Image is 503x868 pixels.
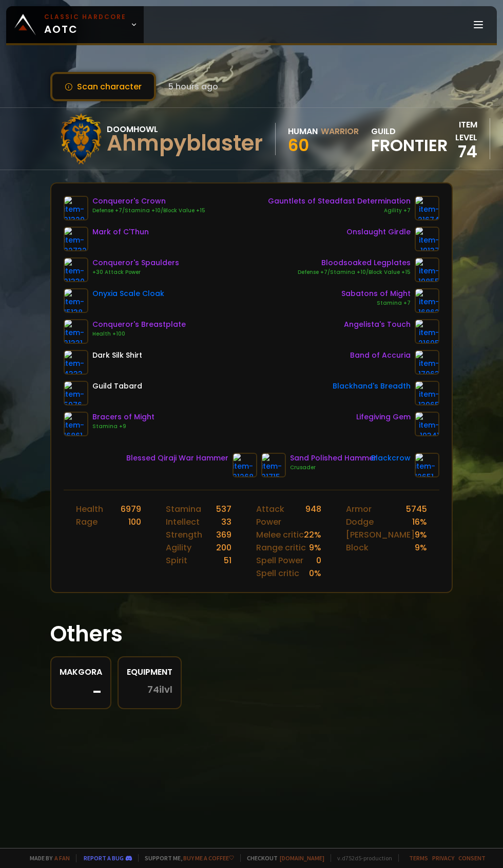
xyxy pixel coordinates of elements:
[458,854,486,862] a: Consent
[409,854,428,862] a: Terms
[309,567,321,580] div: 0 %
[64,381,88,405] img: item-5976
[240,854,324,862] span: Checkout
[346,515,374,528] div: Dodge
[415,412,439,436] img: item-19341
[415,196,439,220] img: item-21674
[60,685,102,700] div: -
[76,515,98,528] div: Rage
[92,319,186,330] div: Conqueror's Breastplate
[298,257,411,268] div: Bloodsoaked Legplates
[333,381,411,392] div: Blackhand's Breadth
[288,125,318,138] div: Human
[50,656,111,709] a: Makgora-
[261,453,286,477] img: item-21715
[92,330,186,338] div: Health +100
[415,288,439,313] img: item-16862
[256,567,299,580] div: Spell critic
[84,854,124,862] a: Report a bug
[341,288,411,299] div: Sabatons of Might
[305,503,321,528] div: 948
[415,381,439,405] img: item-13965
[50,72,156,101] button: Scan character
[147,685,172,695] span: 74 ilvl
[92,288,164,299] div: Onyxia Scale Cloak
[54,854,70,862] a: a fan
[166,554,187,567] div: Spirit
[346,503,372,515] div: Armor
[448,144,477,159] div: 74
[415,319,439,344] img: item-21695
[298,268,411,276] div: Defense +7/Stamina +10/Block Value +15
[64,227,88,251] img: item-22732
[118,656,182,709] a: Equipment74ilvl
[344,319,411,330] div: Angelista's Touch
[415,350,439,375] img: item-17063
[183,854,234,862] a: Buy me a coffee
[280,854,324,862] a: [DOMAIN_NAME]
[107,136,263,151] div: Ahmpyblaster
[24,854,70,862] span: Made by
[346,227,411,237] div: Onslaught Girdle
[268,196,411,207] div: Gauntlets of Steadfast Determination
[92,257,179,268] div: Conqueror's Spaulders
[92,196,205,207] div: Conqueror's Crown
[92,268,179,276] div: +30 Attack Power
[432,854,454,862] a: Privacy
[341,299,411,307] div: Stamina +7
[406,503,427,515] div: 5745
[92,350,142,361] div: Dark Silk Shirt
[371,125,448,153] div: guild
[92,422,154,431] div: Stamina +9
[256,503,305,528] div: Attack Power
[331,854,392,862] span: v. d752d5 - production
[92,207,205,215] div: Defense +7/Stamina +10/Block Value +15
[415,528,427,541] div: 9 %
[415,453,439,477] img: item-12651
[64,257,88,282] img: item-21330
[64,196,88,220] img: item-21329
[216,528,231,541] div: 369
[216,541,231,554] div: 200
[64,350,88,375] img: item-4333
[92,412,154,422] div: Bracers of Might
[350,350,411,361] div: Band of Accuria
[268,207,411,215] div: Agility +7
[166,541,191,554] div: Agility
[107,123,263,136] div: Doomhowl
[356,412,411,422] div: Lifegiving Gem
[256,541,306,554] div: Range critic
[60,666,102,678] div: Makgora
[166,515,200,528] div: Intellect
[76,503,103,515] div: Health
[256,554,303,567] div: Spell Power
[221,515,231,528] div: 33
[64,412,88,436] img: item-16861
[168,80,218,93] span: 5 hours ago
[233,453,257,477] img: item-21268
[415,541,427,554] div: 9 %
[321,125,359,138] div: Warrior
[64,319,88,344] img: item-21331
[138,854,234,862] span: Support me,
[346,528,415,541] div: [PERSON_NAME]
[166,528,202,541] div: Strength
[448,118,477,144] div: item level
[44,12,126,37] span: AOTC
[415,257,439,282] img: item-19855
[346,541,369,554] div: Block
[224,554,231,567] div: 51
[412,515,427,528] div: 16 %
[256,528,304,541] div: Melee critic
[128,515,141,528] div: 100
[316,554,321,567] div: 0
[290,453,377,464] div: Sand Polished Hammer
[288,134,309,157] span: 60
[64,288,88,313] img: item-15138
[309,541,321,554] div: 9 %
[371,138,448,153] span: Frontier
[92,227,149,237] div: Mark of C'Thun
[50,618,453,650] h1: Others
[44,12,126,22] small: Classic Hardcore
[127,666,172,678] div: Equipment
